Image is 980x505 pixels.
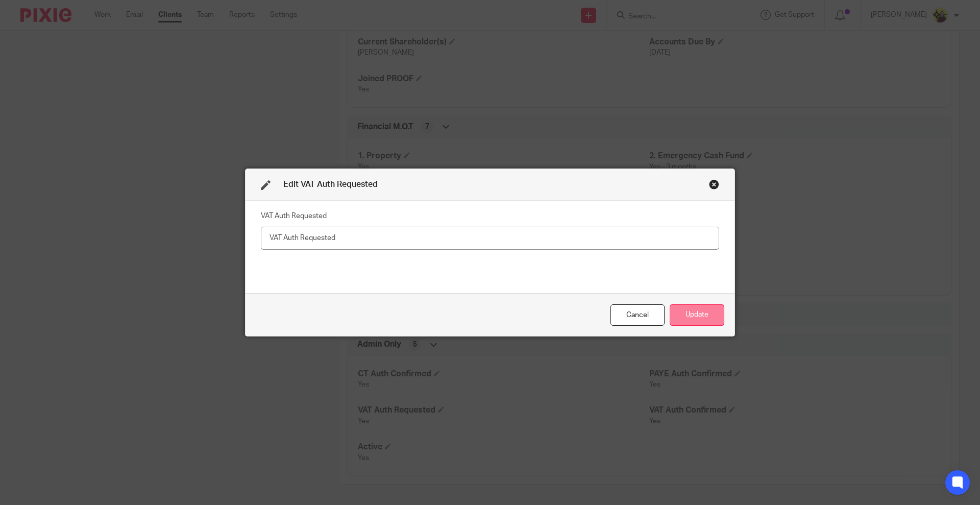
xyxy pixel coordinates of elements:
[709,179,719,189] div: Close this dialog window
[610,304,665,326] div: Close this dialog window
[283,180,378,188] span: Edit VAT Auth Requested
[261,211,327,221] label: VAT Auth Requested
[261,227,719,250] input: VAT Auth Requested
[670,304,724,326] button: Update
